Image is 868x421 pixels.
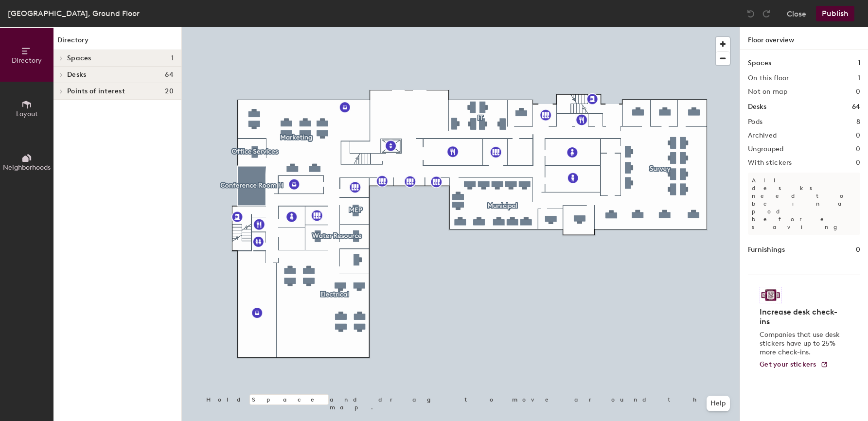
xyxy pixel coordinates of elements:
[760,307,843,327] h4: Increase desk check-ins
[760,287,782,303] img: Sticker logo
[856,88,860,96] h2: 0
[740,27,868,50] h1: Floor overview
[748,159,792,167] h2: With stickers
[16,110,38,118] span: Layout
[760,331,843,357] p: Companies that use desk stickers have up to 25% more check-ins.
[852,102,860,112] h1: 64
[748,173,860,235] p: All desks need to be in a pod before saving
[748,245,785,255] h1: Furnishings
[748,132,777,140] h2: Archived
[67,88,125,95] span: Points of interest
[67,71,86,79] span: Desks
[748,88,787,96] h2: Not on map
[3,163,51,172] span: Neighborhoods
[856,245,860,255] h1: 0
[856,145,860,153] h2: 0
[856,132,860,140] h2: 0
[165,71,174,79] span: 64
[748,118,762,126] h2: Pods
[856,159,860,167] h2: 0
[12,56,42,65] span: Directory
[53,35,181,50] h1: Directory
[748,102,766,112] h1: Desks
[748,145,784,153] h2: Ungrouped
[171,54,174,62] span: 1
[856,118,860,126] h2: 8
[746,9,756,18] img: Undo
[760,361,828,369] a: Get your stickers
[67,54,91,62] span: Spaces
[8,7,140,19] div: [GEOGRAPHIC_DATA], Ground Floor
[707,396,730,411] button: Help
[816,6,854,21] button: Publish
[858,74,860,82] h2: 1
[748,74,789,82] h2: On this floor
[762,9,771,18] img: Redo
[165,88,174,95] span: 20
[858,58,860,69] h1: 1
[787,6,806,21] button: Close
[748,58,771,69] h1: Spaces
[760,360,816,368] span: Get your stickers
